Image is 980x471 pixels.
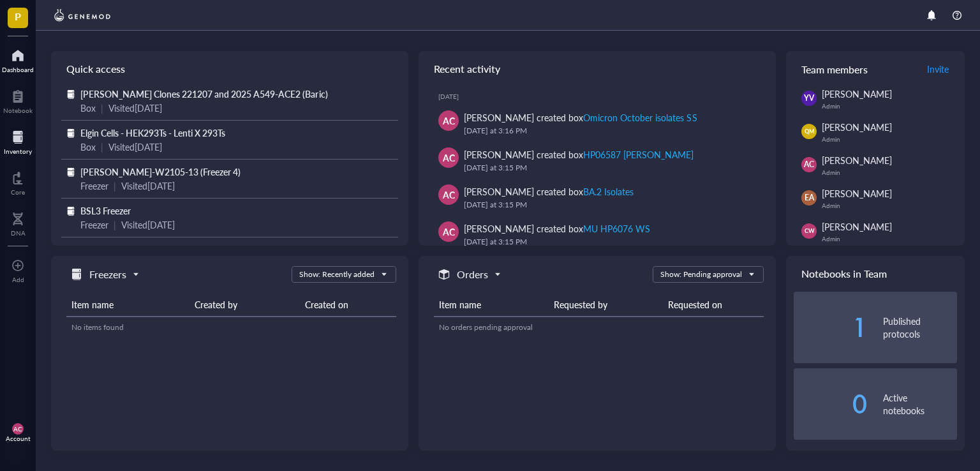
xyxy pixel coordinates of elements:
div: Admin [822,235,957,243]
div: Core [11,188,25,196]
span: QM [804,127,814,136]
span: [PERSON_NAME] [822,154,892,167]
div: Show: Recently added [299,269,375,280]
div: Freezer [80,218,108,232]
div: [DATE] at 3:16 PM [464,124,755,137]
div: Inventory [4,147,32,155]
div: No orders pending approval [439,322,759,333]
span: BSL3 Freezer [80,204,131,217]
span: AC [443,151,455,165]
a: Dashboard [2,45,34,73]
div: Admin [822,135,957,143]
div: Published protocols [883,315,957,340]
h5: Orders [457,267,488,282]
div: 1 [794,317,868,338]
div: Visited [DATE] [108,101,162,115]
a: AC[PERSON_NAME] created boxHP06587 [PERSON_NAME][DATE] at 3:15 PM [429,142,766,179]
div: HP06587 [PERSON_NAME] [583,148,694,161]
div: No items found [71,322,391,333]
div: [PERSON_NAME] created box [464,110,697,124]
div: Omicron October isolates SS [583,111,697,124]
div: Visited [DATE] [108,140,162,154]
div: [DATE] [438,93,766,100]
th: Requested by [549,293,664,317]
span: [PERSON_NAME] [822,187,892,200]
button: Invite [926,59,949,79]
a: Core [11,168,25,196]
div: MU HP6076 WS [583,222,650,235]
div: DNA [11,229,26,237]
div: 0 [794,394,868,414]
div: [PERSON_NAME] created box [464,221,650,235]
th: Item name [434,293,549,317]
div: Box [80,140,96,154]
div: Dashboard [2,66,34,73]
div: BA.2 Isolates [583,185,634,198]
span: EA [805,192,814,204]
div: | [114,179,116,193]
a: Notebook [3,86,33,114]
div: | [101,140,103,154]
a: Inventory [4,127,32,155]
div: Visited [DATE] [121,179,175,193]
span: AC [443,225,455,239]
h5: Freezers [89,267,126,282]
div: Account [6,435,31,442]
span: [PERSON_NAME] [822,121,892,133]
a: AC[PERSON_NAME] created boxOmicron October isolates SS[DATE] at 3:16 PM [429,105,766,142]
div: | [114,218,116,232]
div: Admin [822,168,957,176]
div: Visited [DATE] [121,218,175,232]
div: Show: Pending approval [660,269,742,280]
span: Elgin Cells - HEK293Ts - Lenti X 293Ts [80,126,225,139]
span: AC [13,425,22,433]
span: AC [443,114,455,128]
span: Invite [927,63,949,75]
span: [PERSON_NAME] Clones 221207 and 2025 A549-ACE2 (Baric) [80,87,328,100]
th: Created on [300,293,396,317]
div: Quick access [51,51,408,87]
th: Requested on [663,293,764,317]
div: Recent activity [419,51,776,87]
th: Item name [66,293,189,317]
div: Box [80,101,96,115]
a: DNA [11,209,26,237]
div: Freezer [80,179,108,193]
a: AC[PERSON_NAME] created boxMU HP6076 WS[DATE] at 3:15 PM [429,216,766,253]
span: AC [804,159,814,170]
th: Created by [189,293,299,317]
a: AC[PERSON_NAME] created boxBA.2 Isolates[DATE] at 3:15 PM [429,179,766,216]
span: JHU101-2: 84DPI C4 (JAL) RNA extraction-small intestine Box3/3 [80,243,338,256]
div: Active notebooks [883,391,957,417]
div: Team members [786,51,965,87]
span: [PERSON_NAME] [822,220,892,233]
span: [PERSON_NAME]-W2105-13 (Freezer 4) [80,165,241,178]
img: genemod-logo [51,8,114,23]
div: [PERSON_NAME] created box [464,147,694,161]
span: CW [804,227,814,235]
span: [PERSON_NAME] [822,87,892,100]
div: [PERSON_NAME] created box [464,184,634,198]
div: [DATE] at 3:15 PM [464,161,755,174]
div: | [101,101,103,115]
span: AC [443,188,455,202]
div: Notebook [3,107,33,114]
span: P [15,8,21,24]
div: [DATE] at 3:15 PM [464,198,755,211]
div: Admin [822,202,957,209]
div: Admin [822,102,957,110]
span: YV [804,93,814,104]
div: Add [12,276,24,283]
div: Notebooks in Team [786,256,965,292]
